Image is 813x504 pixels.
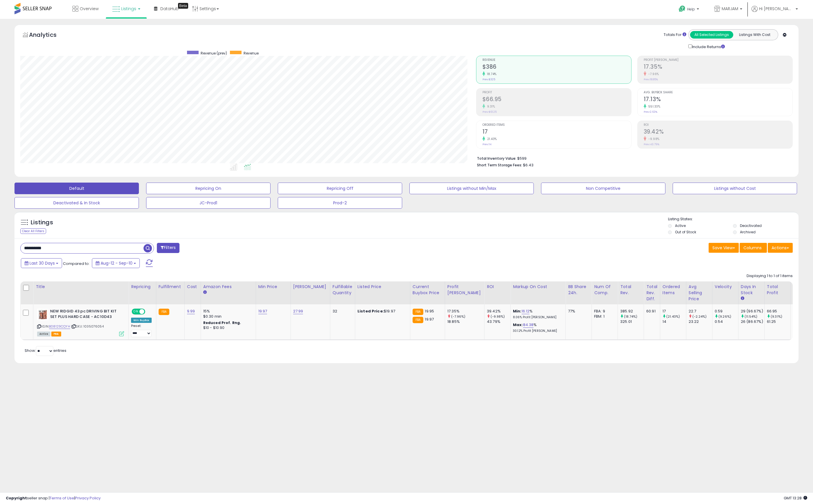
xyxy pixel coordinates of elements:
[675,223,686,228] label: Active
[687,7,695,12] span: Help
[159,284,182,290] div: Fulfillment
[146,197,271,209] button: JC-Prod1
[425,308,434,314] span: 19.95
[482,128,631,136] h2: 17
[689,319,712,324] div: 23.22
[278,197,402,209] button: Prod-2
[644,78,658,81] small: Prev: 18.85%
[36,284,126,290] div: Title
[425,316,434,322] span: 19.97
[357,284,408,290] div: Listed Price
[447,309,484,314] div: 17.35%
[485,104,495,109] small: 9.31%
[37,309,49,320] img: 51wPTzuRqTL._SL40_.jpg
[21,258,62,268] button: Last 30 Days
[620,284,641,296] div: Total Rev.
[293,284,328,290] div: [PERSON_NAME]
[541,183,665,194] button: Non Competitive
[160,6,179,12] span: DataHub
[482,63,631,71] h2: $386
[620,319,644,324] div: 325.01
[333,284,353,296] div: Fulfillable Quantity
[131,284,154,290] div: Repricing
[646,104,660,109] small: 551.33%
[482,91,631,94] span: Profit
[203,309,251,314] div: 15%
[29,31,68,40] h5: Analytics
[768,243,793,253] button: Actions
[568,309,587,314] div: 77%
[413,284,442,296] div: Current Buybox Price
[30,260,55,266] span: Last 30 Days
[203,314,251,319] div: $0.30 min
[187,308,195,314] a: 9.99
[203,320,241,325] b: Reduced Prof. Rng.
[447,284,482,296] div: Profit [PERSON_NAME]
[594,314,613,319] div: FBM: 1
[594,309,613,314] div: FBA: 9
[513,315,561,319] p: 8.06% Profit [PERSON_NAME]
[767,284,788,296] div: Total Profit
[664,32,686,38] div: Totals For
[482,59,631,62] span: Revenue
[644,123,792,127] span: ROI
[741,284,762,296] div: Days In Stock
[31,219,53,227] h5: Listings
[747,273,793,279] div: Displaying 1 to 1 of 1 items
[663,284,684,296] div: Ordered Items
[692,314,707,319] small: (-2.24%)
[63,261,90,266] span: Compared to:
[752,6,798,19] a: Hi [PERSON_NAME]
[644,143,659,146] small: Prev: 43.79%
[357,309,406,314] div: $19.97
[715,284,736,290] div: Velocity
[487,319,510,324] div: 43.79%
[522,308,530,314] a: 16.12
[740,223,762,228] label: Deactivated
[644,96,792,104] h2: 17.13%
[513,322,523,327] b: Max:
[485,137,497,141] small: 21.43%
[663,319,686,324] div: 14
[741,296,744,301] small: Days In Stock.
[144,309,154,314] span: OFF
[201,51,227,56] span: Revenue (prev)
[482,123,631,127] span: Ordered Items
[293,308,303,314] a: 27.99
[741,319,764,324] div: 26 (86.67%)
[482,143,491,146] small: Prev: 14
[690,31,733,39] button: All Selected Listings
[715,309,738,314] div: 0.59
[513,309,561,319] div: %
[644,63,792,71] h2: 17.35%
[14,197,139,209] button: Deactivated & In Stock
[482,96,631,104] h2: $66.95
[722,6,738,12] span: MARJAM
[159,309,169,315] small: FBA
[37,309,124,336] div: ASIN:
[203,284,253,290] div: Amazon Fees
[740,243,767,253] button: Columns
[678,5,686,12] i: Get Help
[491,314,505,319] small: (-9.98%)
[477,154,789,161] li: $599
[767,319,790,324] div: 61.25
[71,324,104,329] span: | SKU: 1035076054
[674,1,705,19] a: Help
[568,284,589,296] div: BB Share 24h.
[121,6,136,12] span: Listings
[745,314,757,319] small: (11.54%)
[663,309,686,314] div: 17
[482,110,497,114] small: Prev: $61.25
[487,309,510,314] div: 39.42%
[244,51,259,56] span: Revenue
[49,324,70,329] a: B08129CQYH
[25,348,66,353] span: Show: entries
[666,314,680,319] small: (21.43%)
[513,308,522,314] b: Min:
[771,314,782,319] small: (9.31%)
[513,322,561,333] div: %
[759,6,794,12] span: Hi [PERSON_NAME]
[646,284,658,302] div: Total Rev. Diff.
[684,43,732,50] div: Include Returns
